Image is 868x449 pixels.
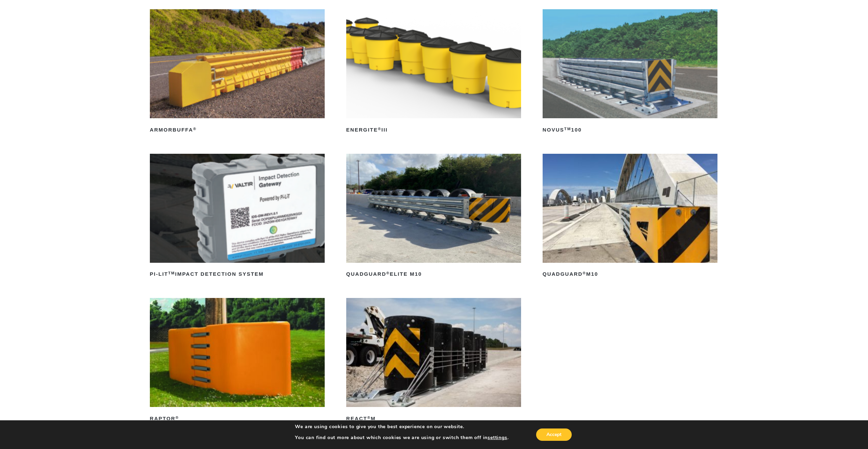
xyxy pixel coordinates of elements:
h2: PI-LIT Impact Detection System [150,269,325,280]
h2: RAPTOR [150,413,325,424]
sup: ® [583,271,586,275]
a: REACT®M [346,298,521,424]
sup: ® [386,271,390,275]
a: ENERGITE®III [346,9,521,135]
h2: REACT M [346,413,521,424]
sup: TM [564,127,571,131]
p: We are using cookies to give you the best experience on our website. [295,424,508,430]
sup: ® [367,416,371,420]
h2: NOVUS 100 [543,124,717,135]
button: Accept [536,428,572,441]
a: ArmorBuffa® [150,9,325,135]
sup: ® [176,416,179,420]
a: NOVUSTM100 [543,9,717,135]
sup: TM [168,271,175,275]
p: You can find out more about which cookies we are using or switch them off in . [295,435,508,441]
h2: QuadGuard M10 [543,269,717,280]
a: QuadGuard®Elite M10 [346,154,521,280]
h2: ArmorBuffa [150,124,325,135]
sup: ® [378,127,381,131]
a: QuadGuard®M10 [543,154,717,280]
h2: ENERGITE III [346,124,521,135]
button: settings [488,435,507,441]
h2: QuadGuard Elite M10 [346,269,521,280]
a: RAPTOR® [150,298,325,424]
a: PI-LITTMImpact Detection System [150,154,325,280]
sup: ® [193,127,196,131]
